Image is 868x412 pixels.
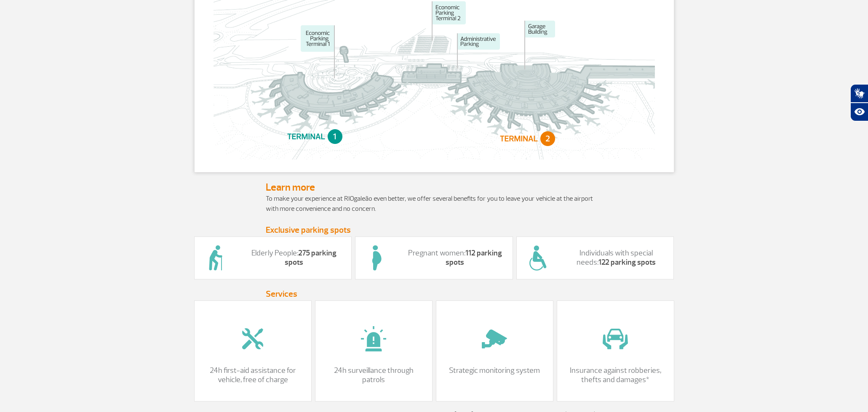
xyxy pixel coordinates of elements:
p: Pregnant women: [406,249,504,267]
div: Plugin de acessibilidade da Hand Talk. [850,84,868,121]
strong: 275 parking spots [285,248,337,267]
img: 3.png [473,318,515,360]
p: Strategic monitoring system [445,366,545,375]
button: Abrir tradutor de língua de sinais. [850,84,868,103]
img: 5.png [355,237,398,279]
img: 4.png [232,318,274,360]
h4: Learn more [266,181,603,194]
p: 24h first-aid assistance for vehicle, free of charge [203,366,303,384]
img: 2.png [594,318,636,360]
h5: Services [266,288,603,300]
strong: 112 parking spots [446,248,502,267]
p: Insurance against robberies, thefts and damages* [566,366,665,384]
button: Abrir recursos assistivos. [850,103,868,121]
strong: 122 parking spots [598,258,656,267]
img: 1.png [353,318,395,360]
p: 24h surveillance through patrols [324,366,424,384]
img: 8.png [195,237,237,279]
img: 6.png [517,237,559,279]
p: To make your experience at RIOgaleão even better, we offer several benefits for you to leave your... [266,194,603,214]
p: Elderly People: [245,249,343,267]
h5: Exclusive parking spots [266,224,603,237]
p: Individuals with special needs: [567,249,665,267]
